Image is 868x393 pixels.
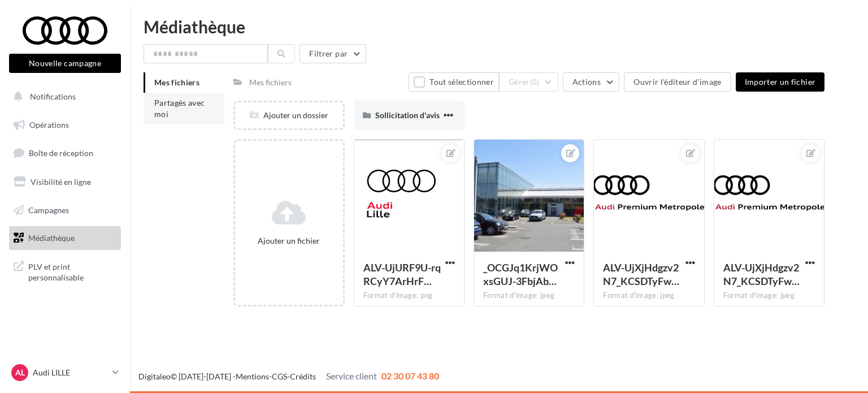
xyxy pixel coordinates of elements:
span: ALV-UjXjHdgzv2N7_KCSDTyFwkDSjMhN5X3qn8kGenwxjw1l-YCUFoA [723,261,800,287]
span: © [DATE]-[DATE] - - - [138,372,439,381]
span: Notifications [30,92,76,101]
p: Audi LILLE [33,367,108,378]
span: Importer un fichier [745,77,816,87]
a: AL Audi LILLE [9,362,121,383]
a: Mentions [236,372,269,381]
span: AL [15,367,25,378]
a: Crédits [290,372,316,381]
a: Opérations [7,113,123,137]
span: (0) [530,77,540,87]
a: PLV et print personnalisable [7,254,123,288]
span: Visibilité en ligne [31,177,91,187]
div: Format d'image: jpeg [603,291,695,301]
a: CGS [272,372,287,381]
button: Tout sélectionner [409,72,499,92]
a: Médiathèque [7,226,123,250]
span: 02 30 07 43 80 [381,370,439,381]
span: Médiathèque [28,233,75,243]
a: Boîte de réception [7,141,123,165]
span: Campagnes [28,205,69,214]
span: Mes fichiers [154,77,199,87]
button: Ouvrir l'éditeur d'image [624,72,731,92]
span: ALV-UjURF9U-rqRCyY7ArHrFbgmQ2DO2bltMgvt5gKogMqIwgiqN_x0 [363,261,441,287]
span: _OCGJq1KrjWOxsGUJ-3FbjAbdsbrU641ajpzxbtnPJVO_ax-F0q9rJjhGImFCRJtOCwBxMbUeDw6PgLq=s0 [483,261,558,287]
span: Sollicitation d'avis [375,110,440,120]
span: Opérations [29,120,69,129]
div: Médiathèque [144,18,854,35]
span: ALV-UjXjHdgzv2N7_KCSDTyFwkDSjMhN5X3qn8kGenwxjw1l-YCUFoA [603,261,679,287]
div: Format d'image: jpeg [723,291,815,301]
span: PLV et print personnalisable [28,259,116,283]
button: Notifications [7,85,119,109]
span: Actions [572,77,601,87]
div: Format d'image: jpeg [483,291,575,301]
div: Mes fichiers [249,77,292,88]
div: Format d'image: png [363,291,455,301]
a: Digitaleo [138,372,171,381]
button: Filtrer par [300,44,366,63]
button: Actions [563,72,619,92]
div: Ajouter un fichier [240,235,338,247]
a: Campagnes [7,198,123,222]
span: Partagés avec moi [154,98,205,119]
button: Importer un fichier [736,72,825,92]
button: Gérer(0) [499,72,558,92]
div: Ajouter un dossier [235,110,342,121]
span: Service client [326,370,377,381]
span: Boîte de réception [29,148,93,158]
button: Nouvelle campagne [9,54,121,73]
a: Visibilité en ligne [7,170,123,194]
